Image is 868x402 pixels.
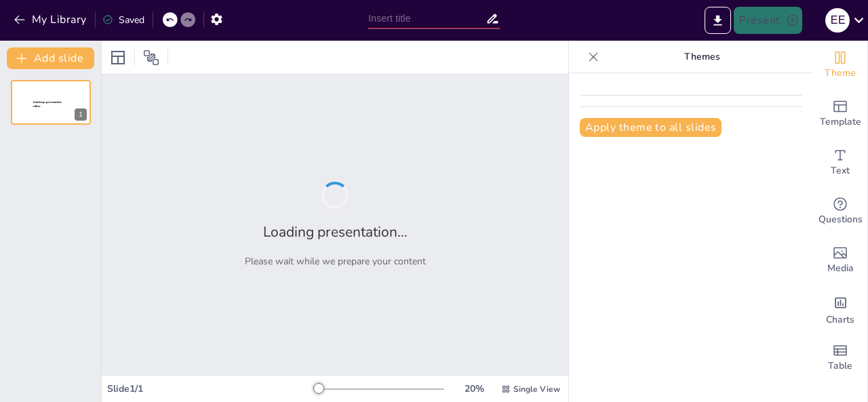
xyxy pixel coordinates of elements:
div: Add text boxes [813,138,867,187]
p: Themes [604,41,800,73]
input: Insert title [368,9,485,28]
button: Export to PowerPoint [705,7,731,34]
span: Table [828,359,852,374]
span: Position [143,49,159,66]
span: Text [831,163,850,178]
button: Present [734,7,802,34]
div: E E [825,8,850,33]
div: Layout [107,47,129,68]
span: Single View [513,384,560,395]
div: Add charts and graphs [813,285,867,334]
h2: Loading presentation... [263,222,408,241]
span: Questions [818,212,863,227]
div: Add a table [813,334,867,382]
div: Saved [102,14,144,26]
div: 20 % [458,382,490,395]
span: Sendsteps presentation editor [33,101,62,108]
div: Slide 1 / 1 [107,382,314,395]
button: Add slide [7,47,94,69]
span: Media [827,261,854,276]
span: Theme [825,66,856,81]
div: Add ready made slides [813,89,867,138]
p: Please wait while we prepare your content [245,255,426,268]
button: Apply theme to all slides [580,118,722,137]
div: 1 [11,80,91,125]
button: My Library [10,9,92,31]
div: 1 [75,108,87,121]
span: Charts [826,313,854,327]
span: Template [820,115,861,129]
div: Get real-time input from your audience [813,187,867,236]
div: Add images, graphics, shapes or video [813,236,867,285]
button: E E [825,7,850,34]
div: Change the overall theme [813,41,867,89]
